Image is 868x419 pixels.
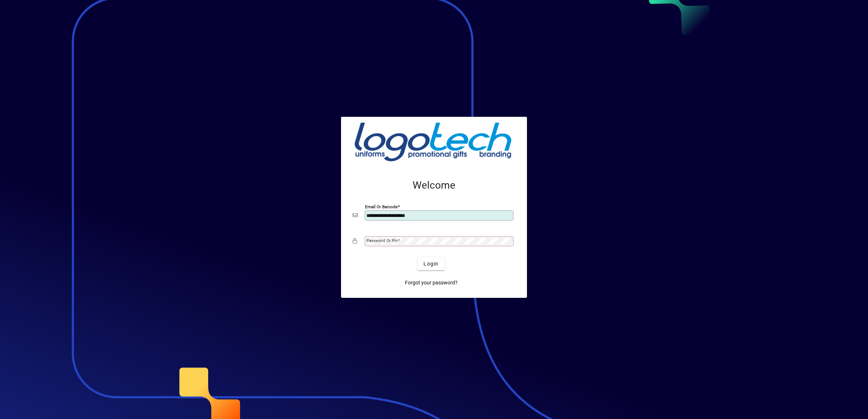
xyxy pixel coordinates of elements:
[365,204,398,209] mat-label: Email or Barcode
[418,257,444,270] button: Login
[423,260,438,268] span: Login
[353,179,515,192] h2: Welcome
[405,279,458,287] span: Forgot your password?
[366,238,398,243] mat-label: Password or Pin
[402,276,461,289] a: Forgot your password?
